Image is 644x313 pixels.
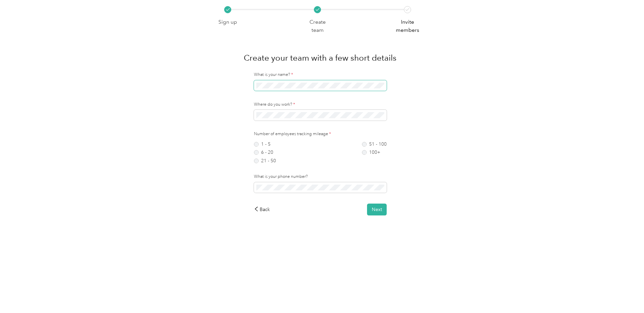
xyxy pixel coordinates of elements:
[362,142,387,147] label: 51 - 100
[254,142,276,147] label: 1 - 5
[244,50,396,66] h1: Create your team with a few short details
[362,150,387,155] label: 100+
[254,206,270,213] div: Back
[303,18,332,35] p: Create team
[367,204,387,215] button: Next
[254,72,387,78] label: What is your name?
[254,159,276,163] label: 21 - 50
[254,174,387,180] label: What is your phone number?
[254,150,276,155] label: 6 - 20
[218,18,237,26] p: Sign up
[393,18,422,35] p: Invite members
[606,275,644,313] iframe: Everlance-gr Chat Button Frame
[254,131,387,137] label: Number of employees tracking mileage
[254,102,387,108] label: Where do you work?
